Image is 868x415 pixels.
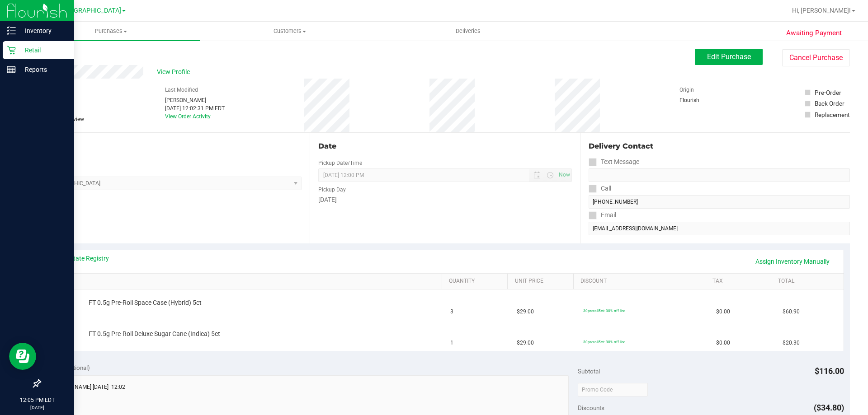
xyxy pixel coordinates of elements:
span: Subtotal [578,368,600,375]
p: Inventory [16,25,70,36]
span: Hi, [PERSON_NAME]! [792,7,851,14]
span: $29.00 [517,308,534,316]
div: [DATE] [318,195,571,205]
a: Assign Inventory Manually [750,254,835,269]
p: 12:05 PM EDT [4,396,70,404]
div: Flourish [679,96,725,104]
div: Pre-Order [815,88,841,97]
span: FT 0.5g Pre-Roll Space Case (Hybrid) 5ct [89,298,202,307]
span: Edit Purchase [707,52,751,61]
div: [PERSON_NAME] [165,96,225,104]
span: $0.00 [716,308,730,316]
div: Back Order [815,99,844,108]
a: View State Registry [55,254,109,263]
span: FT 0.5g Pre-Roll Deluxe Sugar Cane (Indica) 5ct [89,330,220,338]
label: Call [589,182,611,195]
label: Pickup Day [318,186,346,194]
span: Awaiting Payment [786,28,842,38]
span: Purchases [22,27,200,35]
span: $116.00 [815,366,844,376]
a: Purchases [22,22,200,41]
span: $0.00 [716,339,730,347]
button: Cancel Purchase [782,49,850,66]
input: Promo Code [578,383,648,396]
a: Deliveries [379,22,557,41]
span: $29.00 [517,339,534,347]
span: View Profile [157,67,193,77]
p: [DATE] [4,404,70,411]
div: Location [40,141,302,152]
span: 3 [450,308,453,316]
span: [GEOGRAPHIC_DATA] [59,7,121,14]
a: Unit Price [515,278,570,285]
a: SKU [53,278,438,285]
p: Retail [16,45,70,56]
div: [DATE] 12:02:31 PM EDT [165,104,225,112]
p: Reports [16,64,70,75]
span: 1 [450,339,453,347]
span: $60.90 [783,308,800,316]
inline-svg: Inventory [7,26,16,35]
a: Tax [712,278,768,285]
inline-svg: Reports [7,65,16,74]
span: Customers [201,27,378,35]
div: Date [318,141,571,152]
label: Last Modified [165,86,198,94]
label: Origin [679,86,694,94]
a: Total [778,278,833,285]
label: Text Message [589,155,639,168]
inline-svg: Retail [7,46,16,55]
div: Replacement [815,110,849,119]
button: Edit Purchase [695,49,763,65]
span: 30preroll5ct: 30% off line [583,308,625,313]
span: $20.30 [783,339,800,347]
iframe: Resource center [9,343,36,370]
span: 30preroll5ct: 30% off line [583,340,625,344]
a: Quantity [449,278,504,285]
a: View Order Activity [165,113,211,120]
label: Pickup Date/Time [318,159,362,167]
a: Customers [200,22,379,41]
div: Delivery Contact [589,141,850,152]
a: Discount [580,278,702,285]
input: Format: (999) 999-9999 [589,195,850,209]
span: ($34.80) [814,403,844,412]
label: Email [589,209,616,222]
span: Deliveries [443,27,493,35]
input: Format: (999) 999-9999 [589,168,850,182]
